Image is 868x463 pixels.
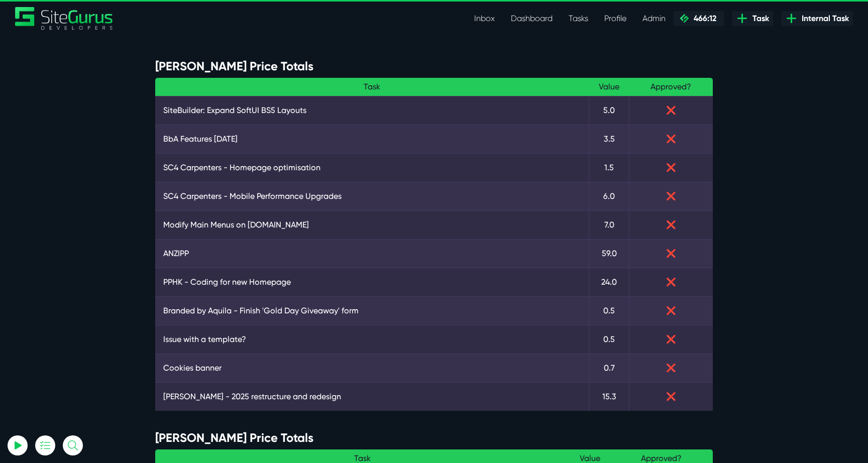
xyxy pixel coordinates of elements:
[798,13,849,25] span: Internal Task
[15,7,114,30] a: SiteGurus
[163,190,581,202] a: SC4 Carpenters - Mobile Performance Upgrades
[163,276,581,288] a: PPHK - Coding for new Homepage
[629,239,713,268] td: ❌
[503,9,561,29] a: Dashboard
[155,78,589,96] th: Task
[629,96,713,125] td: ❌
[163,362,581,374] a: Cookies banner
[163,391,581,403] a: [PERSON_NAME] - 2025 restructure and redesign
[748,13,769,25] span: Task
[589,268,629,296] td: 24.0
[629,382,713,411] td: ❌
[589,96,629,125] td: 5.0
[589,182,629,210] td: 6.0
[155,59,713,74] h4: [PERSON_NAME] Price Totals
[589,153,629,182] td: 1.5
[589,296,629,325] td: 0.5
[163,333,581,345] a: Issue with a template?
[781,11,853,26] a: Internal Task
[466,9,503,29] a: Inbox
[589,78,629,96] th: Value
[596,9,634,29] a: Profile
[589,382,629,411] td: 15.3
[155,431,713,445] h4: [PERSON_NAME] Price Totals
[589,210,629,239] td: 7.0
[163,104,581,117] a: SiteBuilder: Expand SoftUI BS5 Layouts
[629,78,713,96] th: Approved?
[629,268,713,296] td: ❌
[15,7,114,30] img: Sitegurus Logo
[629,325,713,354] td: ❌
[629,210,713,239] td: ❌
[674,11,724,26] a: 466:12
[163,219,581,231] a: Modify Main Menus on [DOMAIN_NAME]
[629,153,713,182] td: ❌
[163,248,581,260] a: ANZIPP
[589,239,629,268] td: 59.0
[690,14,716,23] span: 466:12
[634,9,674,29] a: Admin
[629,354,713,382] td: ❌
[589,354,629,382] td: 0.7
[589,325,629,354] td: 0.5
[629,182,713,210] td: ❌
[163,305,581,317] a: Branded by Aquila - Finish 'Gold Day Giveaway' form
[163,133,581,145] a: BbA Features [DATE]
[732,11,773,26] a: Task
[589,125,629,153] td: 3.5
[629,296,713,325] td: ❌
[163,162,581,174] a: SC4 Carpenters - Homepage optimisation
[561,9,596,29] a: Tasks
[629,125,713,153] td: ❌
